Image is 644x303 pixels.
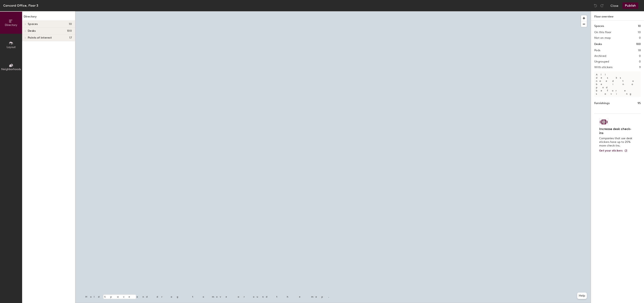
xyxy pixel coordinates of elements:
button: Close [610,2,618,9]
span: Spaces [28,23,38,26]
span: Get your stickers [599,149,623,152]
span: Points of interest [28,36,52,39]
img: Sticker logo [599,119,608,125]
h2: On this floor [594,31,611,34]
h1: 95 [638,101,641,105]
span: Neighborhoods [1,68,21,71]
h2: With stickers [594,66,613,69]
h2: 0 [639,54,641,58]
h2: Pods [594,49,600,52]
span: 100 [67,29,72,33]
h2: Not on map [594,36,611,40]
p: Companies that use desk stickers have up to 25% more check-ins. [599,137,634,147]
button: Help [577,293,587,299]
h2: 9 [639,66,641,69]
span: 17 [69,36,72,39]
a: Get your stickers [599,149,627,153]
h2: Ungrouped [594,60,609,63]
div: Concord Office, Floor 3 [3,3,38,8]
h2: 0 [639,36,641,40]
img: Redo [600,4,604,8]
h1: Floor overview [591,11,644,21]
h1: Directory [22,14,75,21]
h1: 100 [636,42,641,46]
h4: Increase desk check-ins [599,127,634,135]
img: Undo [593,4,598,8]
button: Publish [622,2,638,9]
h2: 0 [639,60,641,63]
span: Layout [7,45,16,49]
h2: 18 [638,49,641,52]
span: 10 [69,23,72,26]
h2: Archived [594,54,606,58]
h2: 10 [638,31,641,34]
span: Directory [5,23,17,27]
h1: 10 [638,24,641,28]
h1: Spaces [594,24,604,28]
span: Desks [28,29,36,33]
p: All desks need to be in a pod before saving [594,71,641,97]
h1: Desks [594,42,602,46]
h1: Furnishings [594,101,610,105]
